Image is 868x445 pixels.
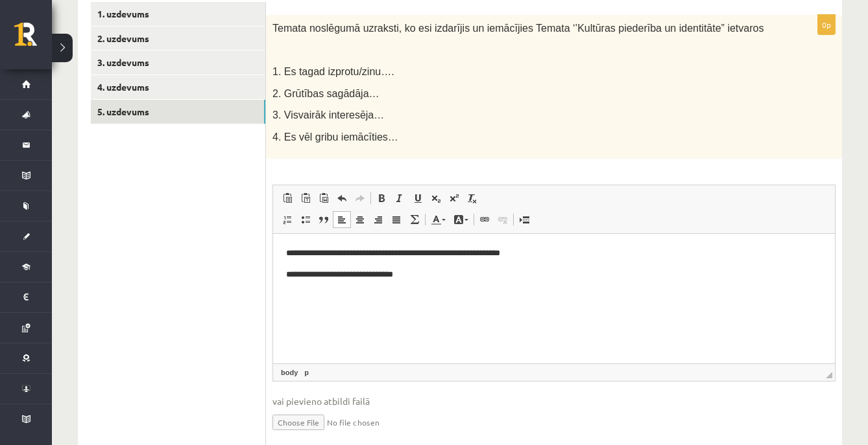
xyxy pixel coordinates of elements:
[91,51,265,74] a: 3. uzdevums
[272,23,764,34] span: Temata noslēgumā uzraksti, ko esi izdarījis un iemācījies Temata ‘’Kultūras piederība un identitā...
[409,190,427,207] a: Underline (⌘+U)
[445,190,463,207] a: Superscript
[515,211,533,228] a: Insert Page Break for Printing
[315,211,333,228] a: Block Quote
[272,66,394,77] span: 1. Es tagad izprotu/zinu….
[391,190,409,207] a: Italic (⌘+I)
[369,211,387,228] a: Align Right
[272,394,836,408] span: vai pievieno atbildi failā
[817,14,836,35] p: 0p
[278,211,296,228] a: Insert/Remove Numbered List
[14,23,52,55] a: Rīgas 1. Tālmācības vidusskola
[427,190,445,207] a: Subscript
[450,211,472,228] a: Background Colour
[272,131,398,143] span: 4. Es vēl gribu iemācīties…
[91,75,265,99] a: 4. uzdevums
[302,367,311,378] a: p element
[91,2,265,26] a: 1. uzdevums
[278,367,300,378] a: body element
[333,190,351,207] a: Undo (⌘+Z)
[351,211,369,228] a: Centre
[91,27,265,51] a: 2. uzdevums
[372,190,391,207] a: Bold (⌘+B)
[333,211,351,228] a: Align Left
[278,190,296,207] a: Paste (⌘+V)
[91,100,265,124] a: 5. uzdevums
[273,234,835,363] iframe: Rich Text Editor, wiswyg-editor-user-answer-47433981111620
[272,88,380,99] span: 2. Grūtības sagādāja…
[463,190,481,207] a: Remove Format
[494,211,512,228] a: Unlink
[405,211,424,228] a: Math
[826,372,832,378] span: Drag to resize
[476,211,494,228] a: Link (⌘+K)
[387,211,405,228] a: Justify
[296,211,315,228] a: Insert/Remove Bulleted List
[296,190,315,207] a: Paste as plain text (⌘+⌥+⇧+V)
[272,109,384,120] span: 3. Visvairāk interesēja…
[315,190,333,207] a: Paste from Word
[427,211,450,228] a: Text Colour
[351,190,369,207] a: Redo (⌘+Y)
